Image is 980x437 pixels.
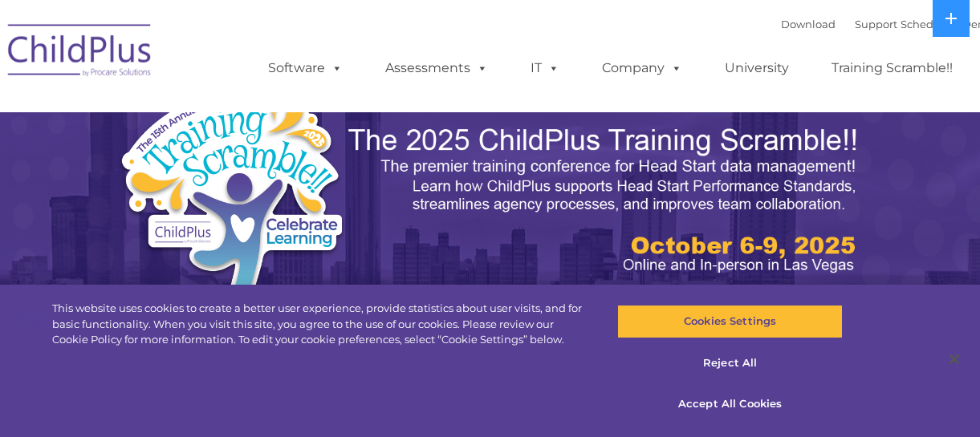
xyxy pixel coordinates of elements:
a: University [709,52,805,84]
button: Cookies Settings [617,305,843,338]
a: IT [514,52,575,84]
button: Reject All [617,346,843,380]
a: Training Scramble!! [815,52,969,84]
a: Software [252,52,359,84]
a: Support [855,18,897,30]
button: Close [937,342,972,377]
a: Download [781,18,836,30]
button: Accept All Cookies [617,387,843,421]
a: Company [586,52,698,84]
div: This website uses cookies to create a better user experience, provide statistics about user visit... [52,301,588,348]
a: Assessments [369,52,504,84]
